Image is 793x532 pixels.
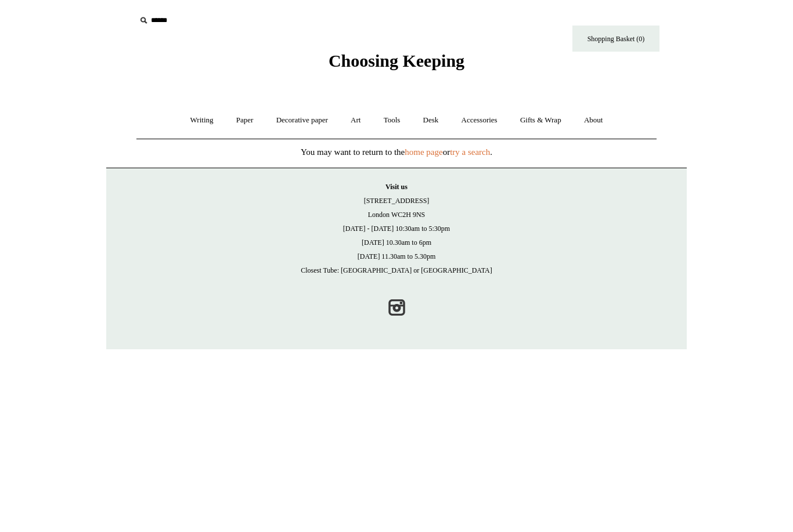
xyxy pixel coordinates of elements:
[450,147,490,157] a: try a search
[572,26,659,52] a: Shopping Basket (0)
[329,51,464,70] span: Choosing Keeping
[118,180,675,277] p: [STREET_ADDRESS] London WC2H 9NS [DATE] - [DATE] 10:30am to 5:30pm [DATE] 10.30am to 6pm [DATE] 1...
[385,183,408,191] strong: Visit us
[413,105,449,136] a: Desk
[340,105,371,136] a: Art
[266,105,338,136] a: Decorative paper
[180,105,224,136] a: Writing
[405,147,442,157] a: home page
[451,105,508,136] a: Accessories
[106,145,687,159] p: You may want to return to the or .
[510,105,572,136] a: Gifts & Wrap
[384,295,409,320] a: Instagram
[574,105,614,136] a: About
[226,105,264,136] a: Paper
[373,105,411,136] a: Tools
[329,60,464,68] a: Choosing Keeping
